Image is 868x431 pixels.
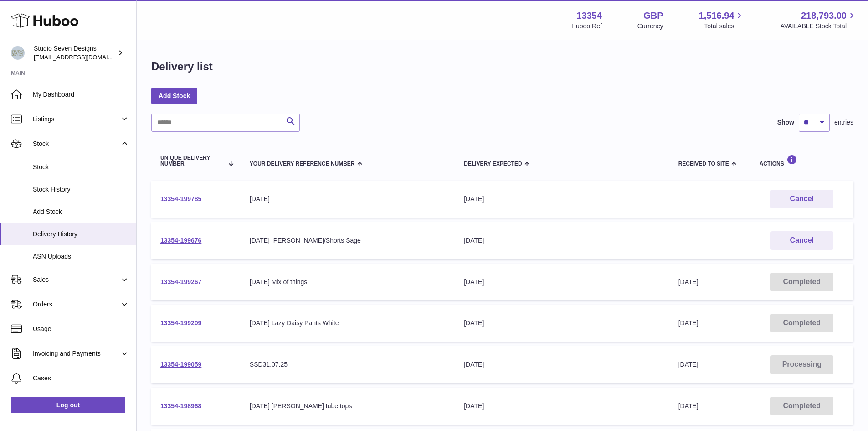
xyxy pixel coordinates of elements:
[760,155,844,167] div: Actions
[160,402,201,410] a: 13354-198968
[34,53,134,61] span: [EMAIL_ADDRESS][DOMAIN_NAME]
[250,319,446,327] div: [DATE] Lazy Daisy Pants White
[160,361,201,368] a: 13354-199059
[678,402,699,410] span: [DATE]
[643,10,663,22] strong: GBP
[33,140,120,148] span: Stock
[250,236,446,245] div: [DATE] [PERSON_NAME]/Shorts Sage
[678,278,699,286] span: [DATE]
[250,161,355,167] span: Your Delivery Reference Number
[160,155,223,167] span: Unique Delivery Number
[780,22,857,31] span: AVAILABLE Stock Total
[704,22,745,31] span: Total sales
[637,22,663,31] div: Currency
[160,237,201,244] a: 13354-199676
[33,252,129,261] span: ASN Uploads
[151,59,213,74] h1: Delivery list
[770,190,833,208] button: Cancel
[464,319,660,327] div: [DATE]
[33,163,129,171] span: Stock
[151,88,197,104] a: Add Stock
[33,115,120,124] span: Listings
[699,10,745,31] a: 1,516.94 Total sales
[834,118,853,127] span: entries
[801,10,847,22] span: 218,793.00
[678,361,699,368] span: [DATE]
[33,90,129,99] span: My Dashboard
[250,360,446,369] div: SSD31.07.25
[11,397,125,413] a: Log out
[464,236,660,245] div: [DATE]
[464,360,660,369] div: [DATE]
[770,231,833,250] button: Cancel
[571,22,602,31] div: Huboo Ref
[33,275,120,284] span: Sales
[11,46,25,60] img: contact.studiosevendesigns@gmail.com
[33,208,129,216] span: Add Stock
[464,161,522,167] span: Delivery Expected
[777,118,794,127] label: Show
[33,325,129,333] span: Usage
[699,10,734,22] span: 1,516.94
[250,195,446,203] div: [DATE]
[160,278,201,286] a: 13354-199267
[33,230,129,239] span: Delivery History
[34,44,116,62] div: Studio Seven Designs
[464,402,660,410] div: [DATE]
[160,319,201,327] a: 13354-199209
[250,278,446,286] div: [DATE] Mix of things
[33,374,129,383] span: Cases
[780,10,857,31] a: 218,793.00 AVAILABLE Stock Total
[678,161,729,167] span: Received to Site
[33,300,120,309] span: Orders
[576,10,602,22] strong: 13354
[464,195,660,203] div: [DATE]
[678,319,699,327] span: [DATE]
[250,402,446,410] div: [DATE] [PERSON_NAME] tube tops
[160,195,201,203] a: 13354-199785
[464,278,660,286] div: [DATE]
[33,349,120,358] span: Invoicing and Payments
[33,185,129,194] span: Stock History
